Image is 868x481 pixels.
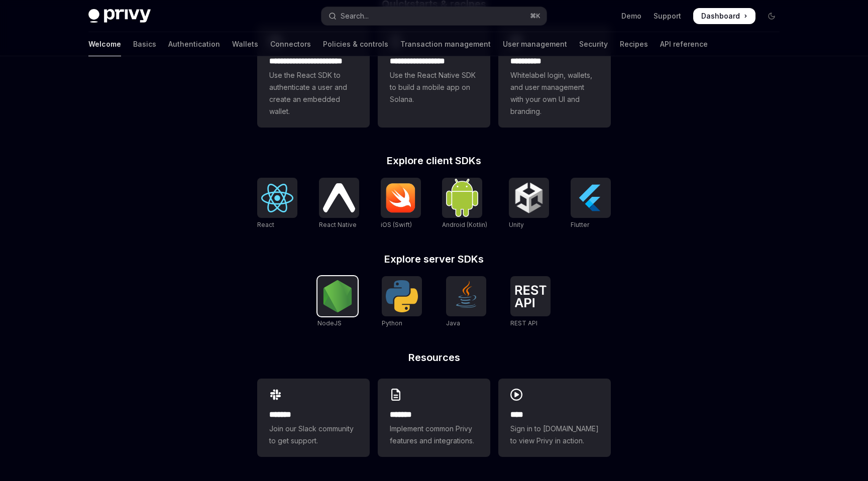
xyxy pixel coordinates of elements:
[400,32,491,56] a: Transaction management
[764,8,780,24] button: Toggle dark mode
[390,69,478,105] span: Use the React Native SDK to build a mobile app on Solana.
[378,25,490,128] a: **** **** **** ***Use the React Native SDK to build a mobile app on Solana.
[509,178,549,230] a: UnityUnity
[321,7,547,25] button: Open search
[321,280,354,312] img: NodeJS
[378,379,490,457] a: **** **Implement common Privy features and integrations.
[386,280,418,312] img: Python
[317,319,342,327] span: NodeJS
[341,10,369,22] div: Search...
[257,156,611,166] h2: Explore client SDKs
[381,178,421,230] a: iOS (Swift)iOS (Swift)
[509,221,524,228] span: Unity
[385,183,417,213] img: iOS (Swift)
[498,379,611,457] a: ****Sign in to [DOMAIN_NAME] to view Privy in action.
[319,221,357,228] span: React Native
[257,379,370,457] a: **** **Join our Slack community to get support.
[382,319,402,327] span: Python
[693,8,755,24] a: Dashboard
[510,69,599,117] span: Whitelabel login, wallets, and user management with your own UI and branding.
[660,32,708,56] a: API reference
[446,319,460,327] span: Java
[446,179,478,216] img: Android (Kotlin)
[442,221,487,228] span: Android (Kotlin)
[88,9,151,23] img: dark logo
[257,221,274,228] span: React
[571,221,589,228] span: Flutter
[701,11,740,21] span: Dashboard
[257,178,297,230] a: ReactReact
[319,178,359,230] a: React NativeReact Native
[382,276,422,328] a: PythonPython
[620,32,648,56] a: Recipes
[442,178,487,230] a: Android (Kotlin)Android (Kotlin)
[323,183,355,212] img: React Native
[575,182,607,214] img: Flutter
[88,32,121,56] a: Welcome
[498,25,611,128] a: **** *****Whitelabel login, wallets, and user management with your own UI and branding.
[133,32,156,56] a: Basics
[270,32,311,56] a: Connectors
[232,32,258,56] a: Wallets
[269,423,358,447] span: Join our Slack community to get support.
[257,254,611,264] h2: Explore server SDKs
[381,221,412,228] span: iOS (Swift)
[621,11,641,21] a: Demo
[503,32,567,56] a: User management
[168,32,220,56] a: Authentication
[446,276,486,328] a: JavaJava
[261,184,293,212] img: React
[510,319,537,327] span: REST API
[514,285,547,307] img: REST API
[510,423,599,447] span: Sign in to [DOMAIN_NAME] to view Privy in action.
[513,182,545,214] img: Unity
[571,178,611,230] a: FlutterFlutter
[323,32,388,56] a: Policies & controls
[257,352,611,363] h2: Resources
[269,69,358,117] span: Use the React SDK to authenticate a user and create an embedded wallet.
[530,12,540,20] span: ⌘ K
[510,276,551,328] a: REST APIREST API
[450,280,482,312] img: Java
[317,276,358,328] a: NodeJSNodeJS
[579,32,608,56] a: Security
[654,11,681,21] a: Support
[390,423,478,447] span: Implement common Privy features and integrations.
